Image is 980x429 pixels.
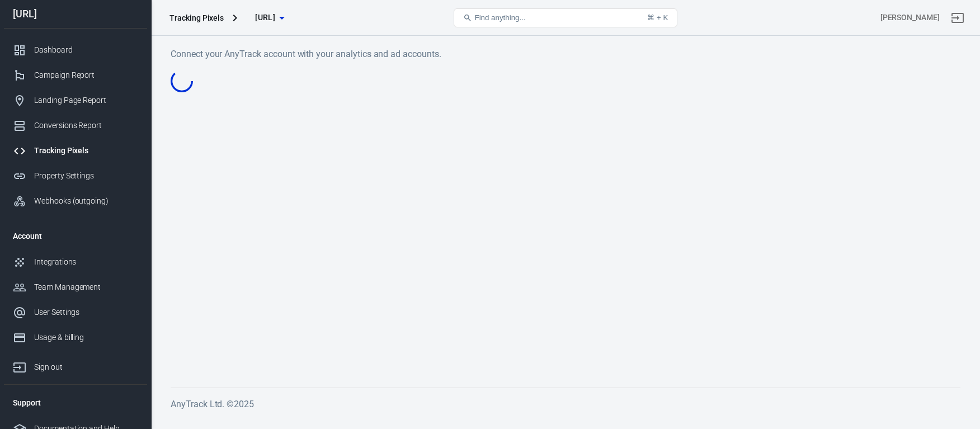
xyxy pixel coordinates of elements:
[34,145,138,157] div: Tracking Pixels
[4,188,147,214] a: Webhooks (outgoing)
[474,13,525,22] span: Find anything...
[4,163,147,188] a: Property Settings
[171,397,960,411] h6: AnyTrack Ltd. © 2025
[169,12,224,23] div: Tracking Pixels
[34,361,138,373] div: Sign out
[4,63,147,88] a: Campaign Report
[4,389,147,416] li: Support
[4,9,147,19] div: [URL]
[4,88,147,113] a: Landing Page Report
[34,332,138,343] div: Usage & billing
[34,307,138,318] div: User Settings
[34,44,138,56] div: Dashboard
[4,325,147,350] a: Usage & billing
[880,12,940,23] div: Account id: m2kaqM7f
[4,300,147,325] a: User Settings
[34,170,138,182] div: Property Settings
[34,281,138,293] div: Team Management
[34,95,138,106] div: Landing Page Report
[944,4,971,31] a: Sign out
[4,249,147,275] a: Integrations
[4,350,147,380] a: Sign out
[171,47,960,61] h6: Connect your AnyTrack account with your analytics and ad accounts.
[4,275,147,300] a: Team Management
[454,8,677,27] button: Find anything...⌘ + K
[4,138,147,163] a: Tracking Pixels
[4,37,147,63] a: Dashboard
[34,256,138,268] div: Integrations
[255,11,275,25] span: companio.ai
[34,195,138,207] div: Webhooks (outgoing)
[4,223,147,249] li: Account
[647,13,668,22] div: ⌘ + K
[242,7,298,28] button: [URL]
[34,120,138,131] div: Conversions Report
[4,113,147,138] a: Conversions Report
[34,69,138,81] div: Campaign Report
